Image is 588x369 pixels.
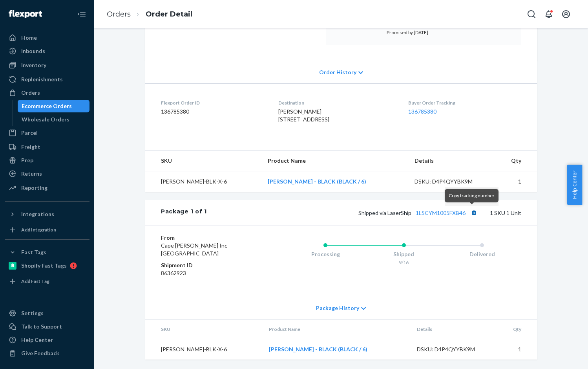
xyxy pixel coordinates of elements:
[9,10,42,18] img: Flexport logo
[145,151,261,171] th: SKU
[5,73,89,86] a: Replenishments
[316,304,359,312] span: Package History
[469,207,479,218] button: Copy tracking number
[21,248,46,256] div: Fast Tags
[497,319,537,339] th: Qty
[21,262,67,270] div: Shopify Fast Tags
[497,339,537,360] td: 1
[495,171,537,192] td: 1
[21,309,44,317] div: Settings
[74,6,89,22] button: Close Navigation
[107,10,131,18] a: Orders
[417,345,491,353] div: DSKU: D4P4QYYBK9M
[5,224,89,236] a: Add Integration
[5,259,89,272] a: Shopify Fast Tags
[5,45,89,57] a: Inbounds
[5,141,89,153] a: Freight
[5,86,89,99] a: Orders
[207,207,521,218] div: 1 SKU 1 Unit
[161,108,266,116] dd: 136785380
[408,108,436,115] a: 136785380
[21,278,49,285] div: Add Fast Tag
[449,193,495,198] span: Copy tracking number
[21,336,53,344] div: Help Center
[161,99,266,106] dt: Flexport Order ID
[387,29,461,36] p: Promised by [DATE]
[21,75,63,83] div: Replenishments
[558,6,574,22] button: Open account menu
[21,34,37,42] div: Home
[408,151,495,171] th: Details
[5,320,89,333] a: Talk to Support
[5,347,89,360] button: Give Feedback
[100,3,199,26] ol: breadcrumbs
[278,99,395,106] dt: Destination
[5,334,89,346] a: Help Center
[161,234,255,242] dt: From
[319,68,356,76] span: Order History
[161,269,255,277] dd: 86362923
[5,154,89,167] a: Prep
[268,178,366,185] a: [PERSON_NAME] - BLACK (BLACK / 6)
[21,184,47,192] div: Reporting
[411,319,497,339] th: Details
[5,182,89,194] a: Reporting
[22,116,69,123] div: Wholesale Orders
[5,307,89,319] a: Settings
[5,246,89,259] button: Fast Tags
[495,151,537,171] th: Qty
[278,108,329,123] span: [PERSON_NAME] [STREET_ADDRESS]
[21,156,33,164] div: Prep
[145,319,263,339] th: SKU
[5,31,89,44] a: Home
[18,113,90,126] a: Wholesale Orders
[161,207,207,218] div: Package 1 of 1
[21,61,46,69] div: Inventory
[21,129,38,137] div: Parcel
[5,275,89,288] a: Add Fast Tag
[21,47,45,55] div: Inbounds
[21,226,56,233] div: Add Integration
[443,250,521,258] div: Delivered
[524,6,539,22] button: Open Search Box
[146,10,192,18] a: Order Detail
[415,178,488,185] div: DSKU: D4P4QYYBK9M
[22,102,72,110] div: Ecommerce Orders
[541,6,557,22] button: Open notifications
[261,151,408,171] th: Product Name
[145,339,263,360] td: [PERSON_NAME]-BLK-X-6
[5,167,89,180] a: Returns
[21,170,42,178] div: Returns
[365,250,443,258] div: Shipped
[365,259,443,266] div: 9/16
[416,209,466,216] a: 1LSCYM1005FXB46
[21,143,40,151] div: Freight
[408,99,521,106] dt: Buyer Order Tracking
[5,208,89,220] button: Integrations
[286,250,365,258] div: Processing
[161,261,255,269] dt: Shipment ID
[21,323,62,330] div: Talk to Support
[269,346,367,352] a: [PERSON_NAME] - BLACK (BLACK / 6)
[358,209,479,216] span: Shipped via LaserShip
[21,89,40,97] div: Orders
[567,165,582,205] button: Help Center
[5,59,89,72] a: Inventory
[161,242,227,257] span: Cape [PERSON_NAME] Inc [GEOGRAPHIC_DATA]
[18,100,90,112] a: Ecommerce Orders
[145,171,261,192] td: [PERSON_NAME]-BLK-X-6
[21,210,54,218] div: Integrations
[21,349,59,357] div: Give Feedback
[263,319,411,339] th: Product Name
[5,127,89,139] a: Parcel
